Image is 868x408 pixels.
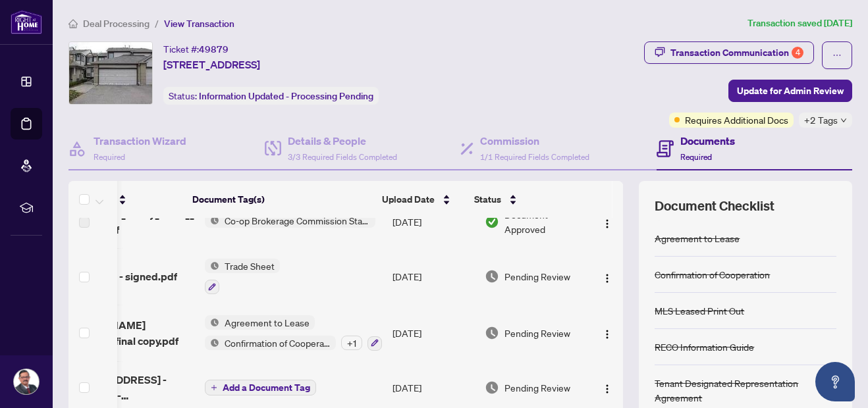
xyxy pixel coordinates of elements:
article: Transaction saved [DATE] [747,16,852,31]
td: [DATE] [387,195,479,248]
button: Add a Document Tag [205,379,316,396]
span: Agreement to Lease [219,315,315,330]
span: 3/3 Required Fields Completed [288,152,397,162]
img: Document Status [485,326,499,340]
span: Pending Review [504,380,570,395]
button: Logo [597,211,618,232]
div: Tenant Designated Representation Agreement [655,376,836,405]
span: Deal Processing [83,18,149,30]
h4: Commission [480,133,589,149]
div: 4 [792,47,803,59]
div: RECO Information Guide [655,340,754,354]
img: Status Icon [205,315,219,330]
span: down [840,117,847,124]
img: Status Icon [205,336,219,350]
span: +2 Tags [804,113,838,128]
img: Status Icon [205,259,219,273]
th: Upload Date [377,181,469,218]
span: Trade sheet - signed.pdf [60,268,177,284]
div: Agreement to Lease [655,231,740,245]
span: Confirmation of Cooperation [219,336,336,350]
img: Logo [602,218,612,229]
span: Add a Document Tag [223,383,310,392]
span: Requires Additional Docs [685,113,788,127]
td: [DATE] [387,248,479,305]
button: Logo [597,377,618,398]
img: Profile Icon [14,369,39,394]
span: Pending Review [504,326,570,340]
button: Transaction Communication4 [644,41,814,64]
img: Document Status [485,269,499,284]
th: Status [469,181,581,218]
span: Upload Date [382,192,435,207]
span: Status [474,192,501,207]
span: 2275_Credit_Valley_Road__22_-_CS.pdf [60,206,194,238]
span: [PERSON_NAME] agreemant final copy.pdf [60,317,194,349]
span: Co-op Brokerage Commission Statement [219,213,375,228]
img: logo [11,10,42,34]
span: Required [680,152,712,162]
span: plus [211,384,217,391]
div: Ticket #: [163,41,229,57]
div: Status: [163,87,379,105]
span: Document Checklist [655,197,774,215]
h4: Details & People [288,133,397,149]
div: + 1 [341,336,362,350]
span: 49879 [199,43,229,55]
span: ellipsis [832,51,842,60]
img: Logo [602,384,612,394]
button: Status IconCo-op Brokerage Commission Statement [205,213,375,228]
button: Status IconTrade Sheet [205,259,280,294]
span: [STREET_ADDRESS] [163,57,260,72]
h4: Transaction Wizard [94,133,186,149]
span: Document Approved [504,207,586,236]
img: Logo [602,273,612,284]
span: 1/1 Required Fields Completed [480,152,589,162]
img: IMG-W12338380_1.jpg [69,42,152,104]
li: / [155,16,159,31]
button: Open asap [815,362,855,401]
div: Transaction Communication [670,42,803,63]
div: Confirmation of Cooperation [655,267,770,282]
td: [DATE] [387,305,479,361]
span: home [68,19,78,28]
div: MLS Leased Print Out [655,303,744,318]
img: Status Icon [205,213,219,228]
button: Logo [597,322,618,344]
span: [STREET_ADDRESS] - trade sheet - [GEOGRAPHIC_DATA] to Review.pdf [60,372,194,403]
span: View Transaction [164,18,234,30]
span: Information Updated - Processing Pending [199,90,373,102]
button: Update for Admin Review [728,80,852,102]
span: Pending Review [504,269,570,284]
th: Document Tag(s) [187,181,377,218]
button: Add a Document Tag [205,380,316,395]
h4: Documents [680,133,735,149]
span: Required [94,152,125,162]
button: Status IconAgreement to LeaseStatus IconConfirmation of Cooperation+1 [205,315,382,351]
button: Logo [597,266,618,287]
img: Document Status [485,215,499,229]
img: Document Status [485,380,499,395]
img: Logo [602,329,612,340]
span: Update for Admin Review [737,80,844,101]
span: Trade Sheet [219,259,280,273]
